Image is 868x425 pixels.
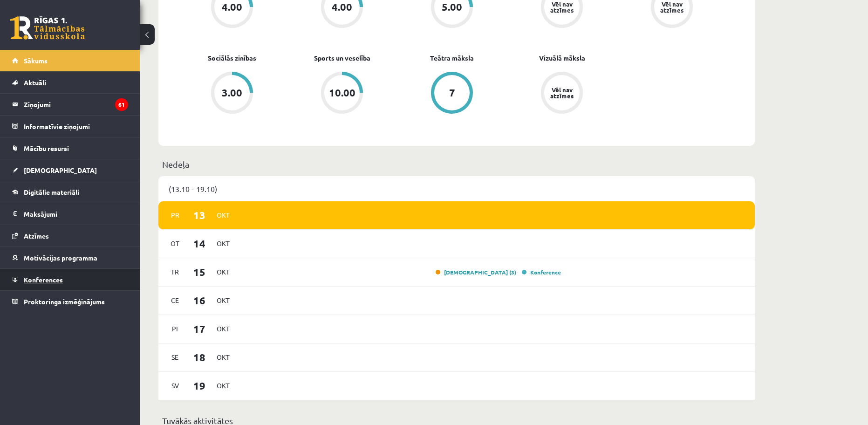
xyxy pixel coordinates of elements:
[185,207,214,223] span: 13
[12,291,128,312] a: Proktoringa izmēģinājums
[24,203,128,225] legend: Maksājumi
[397,72,507,116] a: 7
[24,188,79,196] span: Digitālie materiāli
[314,53,370,63] a: Sports un veselība
[222,88,242,98] div: 3.00
[24,275,63,284] span: Konferences
[213,236,233,251] span: Okt
[12,50,128,71] a: Sākums
[185,293,214,308] span: 16
[24,254,97,262] span: Motivācijas programma
[12,159,128,181] a: [DEMOGRAPHIC_DATA]
[12,116,128,137] a: Informatīvie ziņojumi
[208,53,256,63] a: Sociālās zinības
[115,98,128,111] i: 61
[165,322,185,336] span: Pi
[549,1,575,13] div: Vēl nav atzīmes
[12,225,128,247] a: Atzīmes
[442,2,462,12] div: 5.00
[185,236,214,251] span: 14
[659,1,685,13] div: Vēl nav atzīmes
[24,78,46,87] span: Aktuāli
[162,158,751,171] p: Nedēļa
[185,378,214,393] span: 19
[213,265,233,279] span: Okt
[24,144,69,152] span: Mācību resursi
[549,87,575,99] div: Vēl nav atzīmes
[522,268,561,276] a: Konference
[165,265,185,279] span: Tr
[12,94,128,115] a: Ziņojumi61
[165,293,185,308] span: Ce
[12,269,128,290] a: Konferences
[222,2,242,12] div: 4.00
[507,72,617,116] a: Vēl nav atzīmes
[430,53,474,63] a: Teātra māksla
[185,264,214,280] span: 15
[10,16,85,40] a: Rīgas 1. Tālmācības vidusskola
[165,208,185,222] span: Pr
[24,94,128,115] legend: Ziņojumi
[436,268,516,276] a: [DEMOGRAPHIC_DATA] (3)
[185,350,214,365] span: 18
[177,72,287,116] a: 3.00
[213,350,233,364] span: Okt
[165,378,185,393] span: Sv
[165,236,185,251] span: Ot
[185,321,214,336] span: 17
[12,203,128,225] a: Maksājumi
[332,2,352,12] div: 4.00
[12,247,128,268] a: Motivācijas programma
[329,88,355,98] div: 10.00
[24,166,97,174] span: [DEMOGRAPHIC_DATA]
[24,116,128,137] legend: Informatīvie ziņojumi
[539,53,585,63] a: Vizuālā māksla
[213,322,233,336] span: Okt
[213,293,233,308] span: Okt
[24,56,48,65] span: Sākums
[449,88,455,98] div: 7
[24,297,105,306] span: Proktoringa izmēģinājums
[12,137,128,159] a: Mācību resursi
[165,350,185,364] span: Se
[158,176,755,201] div: (13.10 - 19.10)
[213,208,233,222] span: Okt
[12,72,128,93] a: Aktuāli
[12,181,128,203] a: Digitālie materiāli
[287,72,397,116] a: 10.00
[24,232,49,240] span: Atzīmes
[213,378,233,393] span: Okt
